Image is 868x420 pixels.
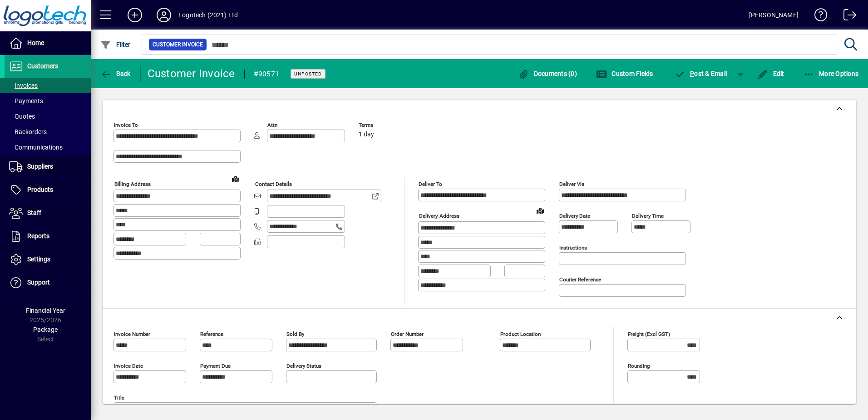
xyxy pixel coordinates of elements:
div: #90571 [254,67,280,81]
button: Post & Email [670,65,732,82]
span: Staff [27,209,41,216]
button: Profile [149,7,178,23]
span: Custom Fields [596,70,653,77]
div: Customer Invoice [148,66,235,81]
span: Reports [27,232,49,240]
a: Knowledge Base [808,2,828,31]
a: Staff [5,202,91,225]
span: Filter [100,41,131,48]
span: Package [33,326,58,333]
span: Suppliers [27,163,53,170]
a: Products [5,179,91,201]
mat-label: Invoice To [114,122,138,128]
button: Custom Fields [594,65,656,82]
span: Payments [9,97,43,105]
mat-label: Invoice number [114,331,150,337]
span: Terms [359,122,413,128]
div: Logotech (2021) Ltd [178,8,238,22]
button: More Options [801,65,861,82]
a: Quotes [5,109,91,124]
span: Quotes [9,113,35,120]
span: Documents (0) [518,70,577,77]
span: Invoices [9,82,38,89]
mat-label: Instructions [559,245,587,251]
a: Suppliers [5,155,91,178]
span: Communications [9,144,63,151]
a: Communications [5,140,91,155]
a: Backorders [5,124,91,140]
mat-label: Order number [391,331,424,337]
button: Filter [98,36,133,53]
a: View on map [228,171,243,186]
a: Invoices [5,78,91,93]
span: Customers [27,62,58,70]
mat-label: Sold by [286,331,304,337]
span: P [690,70,694,77]
span: More Options [804,70,859,77]
a: Reports [5,225,91,248]
button: Edit [755,65,787,82]
span: 1 day [359,131,374,138]
button: Add [120,7,149,23]
a: Support [5,271,91,294]
mat-label: Payment due [200,363,231,369]
mat-label: Deliver To [419,181,442,187]
mat-label: Delivery time [632,213,664,219]
span: Support [27,279,50,286]
span: Products [27,186,53,193]
span: Settings [27,255,50,263]
span: Financial Year [26,307,65,314]
mat-label: Product location [500,331,541,337]
mat-label: Reference [200,331,223,337]
mat-label: Deliver via [559,181,584,187]
mat-label: Attn [267,122,277,128]
mat-label: Title [114,395,124,401]
span: Edit [757,70,784,77]
div: [PERSON_NAME] [749,8,799,22]
span: Customer Invoice [153,40,203,49]
mat-label: Invoice date [114,363,143,369]
button: Back [98,65,133,82]
span: ost & Email [675,70,727,77]
span: Home [27,39,44,46]
a: Home [5,32,91,55]
a: Settings [5,248,91,271]
mat-label: Delivery date [559,213,590,219]
mat-label: Courier Reference [559,276,601,283]
span: Backorders [9,128,47,135]
mat-label: Delivery status [286,363,321,369]
span: Back [100,70,131,77]
mat-label: Freight (excl GST) [628,331,670,337]
a: View on map [533,203,547,218]
app-page-header-button: Back [91,65,141,82]
a: Payments [5,93,91,109]
mat-label: Rounding [628,363,650,369]
span: Unposted [294,71,322,77]
a: Logout [837,2,857,31]
button: Documents (0) [516,65,579,82]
